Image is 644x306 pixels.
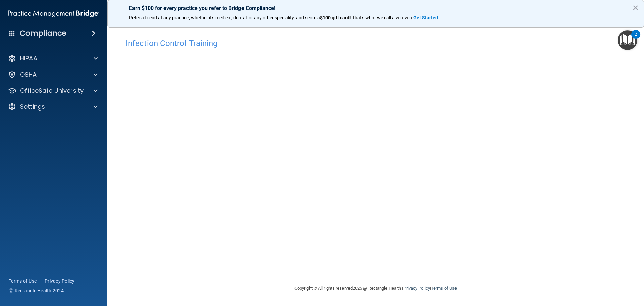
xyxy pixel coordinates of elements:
h4: Infection Control Training [126,39,626,48]
iframe: infection-control-training [126,51,461,258]
div: Copyright © All rights reserved 2025 @ Rectangle Health | | [253,277,498,299]
div: 2 [635,34,637,43]
span: Ⓒ Rectangle Health 2024 [9,287,64,294]
strong: $100 gift card [320,15,350,20]
button: Open Resource Center, 2 new notifications [618,30,637,50]
a: OfficeSafe University [8,87,98,95]
p: Earn $100 for every practice you refer to Bridge Compliance! [129,5,622,11]
p: Settings [20,103,45,111]
p: HIPAA [20,54,37,62]
a: Settings [8,103,98,111]
a: Privacy Policy [403,286,430,291]
p: OfficeSafe University [20,87,84,95]
span: ! That's what we call a win-win. [350,15,413,20]
a: Get Started [413,15,439,20]
a: Terms of Use [9,278,37,285]
h4: Compliance [20,29,66,38]
a: HIPAA [8,54,98,62]
a: OSHA [8,71,98,79]
a: Privacy Policy [45,278,75,285]
p: OSHA [20,71,37,79]
img: PMB logo [8,7,99,20]
button: Close [632,2,639,13]
span: Refer a friend at any practice, whether it's medical, dental, or any other speciality, and score a [129,15,320,20]
a: Terms of Use [431,286,457,291]
strong: Get Started [413,15,438,20]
